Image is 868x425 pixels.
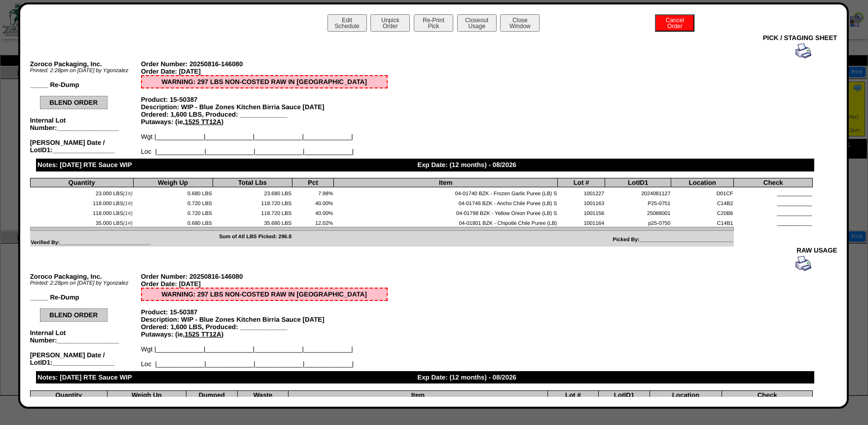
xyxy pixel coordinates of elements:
[289,390,547,399] th: Item
[30,207,133,217] td: 118.000 LBS
[36,371,417,384] div: Notes: [DATE] RTE Sauce WIP
[605,178,671,187] th: LotID1
[734,207,813,217] td: ____________
[292,207,334,217] td: 40.00%
[213,178,292,187] th: Total Lbs
[31,240,291,246] div: Verified By:_______________________________
[796,255,811,271] img: print.gif
[30,81,141,88] div: _____ Re-Dump
[334,178,558,187] th: Item
[605,217,671,227] td: p25-0750
[30,197,133,207] td: 118.000 LBS
[30,34,837,42] div: PICK / STAGING SHEET
[40,308,108,322] div: BLEND ORDER
[671,197,734,207] td: C14B2
[141,133,388,155] div: Wgt |_____________|_____________|_____________|_____________| Loc |_____________|_____________|__...
[141,75,388,88] div: WARNING: 297 LBS NON-COSTED RAW IN [GEOGRAPHIC_DATA]
[141,280,388,288] div: Order Date: [DATE]
[558,178,605,187] th: Lot #
[796,43,811,59] img: print.gif
[558,197,605,207] td: 1001163
[213,187,292,197] td: 23.680 LBS
[40,96,108,109] div: BLEND ORDER
[334,197,558,207] td: 04-01746 BZK - Ancho Chile Puree (LB) S
[141,273,388,280] div: Order Number: 20250816-146080
[734,197,813,207] td: ____________
[416,159,814,171] div: Exp Date: (12 months) - 08/2026
[334,207,558,217] td: 04-01798 BZK - Yellow Onion Puree (LB) S
[141,316,388,323] div: Description: WIP - Blue Zones Kitchen Birria Sauce [DATE]
[414,14,453,32] button: Re-PrintPick
[30,178,133,187] th: Quantity
[133,197,213,207] td: 0.720 LBS
[671,217,734,227] td: C14B1
[123,191,133,197] span: (1#)
[292,178,334,187] th: Pct
[133,207,213,217] td: 0.720 LBS
[141,96,388,103] div: Product: 15-50387
[186,390,238,399] th: Dumped
[30,390,107,399] th: Quantity
[141,118,388,126] div: Putaways: (ie, )
[599,390,650,399] th: LotID1
[123,220,133,226] span: (1#)
[141,60,388,68] div: Order Number: 20250816-146080
[107,390,186,399] th: Weigh Up
[123,201,133,207] span: (1#)
[327,14,367,32] button: EditSchedule
[141,68,388,75] div: Order Date: [DATE]
[141,323,388,331] div: Ordered: 1,600 LBS, Produced: _____________
[671,207,734,217] td: C20B6
[605,187,671,197] td: 2024081127
[141,308,388,316] div: Product: 15-50387
[30,351,141,366] div: [PERSON_NAME] Date / LotID1:_________________
[671,178,734,187] th: Location
[30,273,141,280] div: Zoroco Packaging, Inc.
[605,197,671,207] td: P25-0751
[213,197,292,207] td: 118.720 LBS
[558,217,605,227] td: 1001164
[141,103,388,111] div: Description: WIP - Blue Zones Kitchen Birria Sauce [DATE]
[30,230,292,246] td: Sum of All LBS Picked: 296.8
[30,68,141,74] div: Printed: 2:28pm on [DATE] by Ygonzalez
[547,390,599,399] th: Lot #
[292,230,734,246] td: Picked By:________________________________
[734,217,813,227] td: ____________
[334,217,558,227] td: 04-01801 BZK - Chipotle Chile Puree (LB)
[334,187,558,197] td: 04-01740 BZK - Frozen Garlic Puree (LB) S
[30,217,133,227] td: 35.000 LBS
[292,187,334,197] td: 7.98%
[185,118,221,126] u: 1525 TT12A
[141,288,388,301] div: WARNING: 297 LBS NON-COSTED RAW IN [GEOGRAPHIC_DATA]
[734,187,813,197] td: ____________
[416,371,814,384] div: Exp Date: (12 months) - 08/2026
[30,294,141,301] div: _____ Re-Dump
[30,280,141,286] div: Printed: 2:28pm on [DATE] by Ygonzalez
[734,178,813,187] th: Check
[650,390,722,399] th: Location
[185,331,221,338] u: 1525 TT12A
[722,390,813,399] th: Check
[558,207,605,217] td: 1001156
[133,178,213,187] th: Weigh Up
[30,139,141,154] div: [PERSON_NAME] Date / LotID1:_________________
[133,187,213,197] td: 0.680 LBS
[500,14,540,32] button: CloseWindow
[141,111,388,118] div: Ordered: 1,600 LBS, Produced: _____________
[499,22,541,30] a: CloseWindow
[133,217,213,227] td: 0.680 LBS
[213,217,292,227] td: 35.680 LBS
[141,345,388,368] div: Wgt |_____________|_____________|_____________|_____________| Loc |_____________|_____________|__...
[213,207,292,217] td: 118.720 LBS
[30,187,133,197] td: 23.000 LBS
[141,331,388,338] div: Putaways: (ie, )
[370,14,410,32] button: UnpickOrder
[292,217,334,227] td: 12.02%
[30,329,141,344] div: Internal Lot Number:_________________
[30,60,141,68] div: Zoroco Packaging, Inc.
[655,14,694,32] button: CancelOrder
[292,197,334,207] td: 40.00%
[30,247,837,254] div: RAW USAGE
[36,159,417,171] div: Notes: [DATE] RTE Sauce WIP
[558,187,605,197] td: 1001227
